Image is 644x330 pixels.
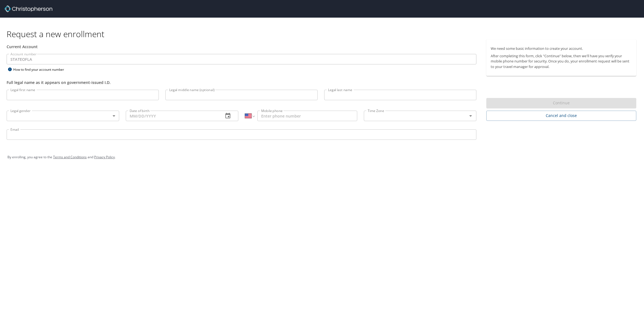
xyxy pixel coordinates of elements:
img: cbt logo [4,6,52,12]
div: How to find your account number [7,66,75,73]
div: ​ [7,111,119,121]
a: Privacy Policy [94,155,115,159]
input: MM/DD/YYYY [126,111,219,121]
span: Cancel and close [491,112,632,119]
a: Terms and Conditions [53,155,87,159]
div: Current Account [7,44,476,50]
div: By enrolling, you agree to the and . [7,150,637,164]
button: Cancel and close [486,111,636,121]
h1: Request a new enrollment [7,29,641,39]
div: Full legal name as it appears on government-issued I.D. [7,80,476,85]
input: Enter phone number [257,111,357,121]
p: We need some basic information to create your account. [491,46,632,51]
p: After completing this form, click "Continue" below, then we'll have you verify your mobile phone ... [491,53,632,69]
button: Open [467,112,474,120]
